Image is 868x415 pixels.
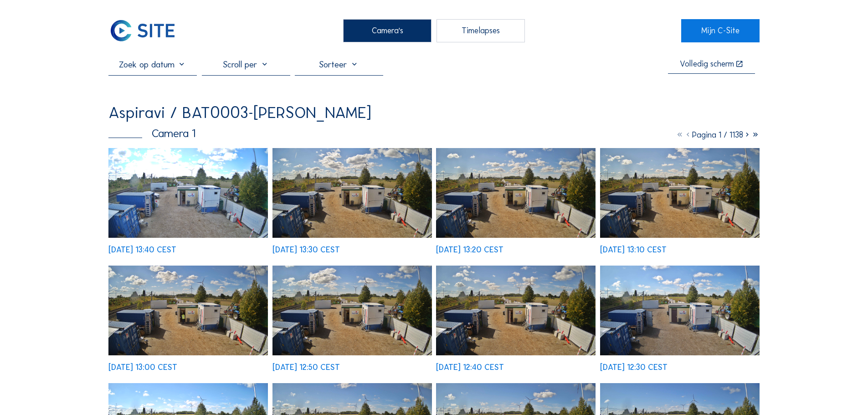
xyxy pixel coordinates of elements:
[600,364,668,372] div: [DATE] 12:30 CEST
[108,19,186,42] a: C-SITE Logo
[272,246,340,254] div: [DATE] 13:30 CEST
[681,19,759,42] a: Mijn C-Site
[436,364,504,372] div: [DATE] 12:40 CEST
[108,148,268,238] img: image_52919224
[343,19,431,42] div: Camera's
[272,266,432,355] img: image_52917806
[272,148,432,238] img: image_52918919
[272,364,340,372] div: [DATE] 12:50 CEST
[108,266,268,355] img: image_52918124
[436,148,596,238] img: image_52918617
[108,246,176,254] div: [DATE] 13:40 CEST
[108,104,371,121] div: Aspiravi / BAT0003-[PERSON_NAME]
[680,60,734,69] div: Volledig scherm
[108,59,197,70] input: Zoek op datum 󰅀
[108,364,177,372] div: [DATE] 13:00 CEST
[600,266,760,355] img: image_52917284
[436,246,503,254] div: [DATE] 13:20 CEST
[600,148,760,238] img: image_52918390
[437,19,525,42] div: Timelapses
[692,130,743,140] span: Pagina 1 / 1138
[600,246,667,254] div: [DATE] 13:10 CEST
[436,266,596,355] img: image_52917592
[108,19,177,42] img: C-SITE Logo
[108,128,195,139] div: Camera 1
